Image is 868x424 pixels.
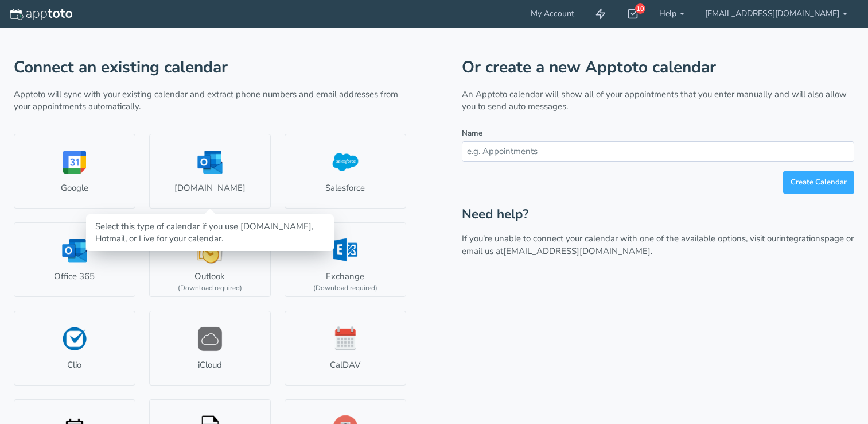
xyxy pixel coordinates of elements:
[285,311,406,386] a: CalDAV
[462,141,854,161] input: e.g. Appointments
[462,128,482,139] label: Name
[10,9,72,20] img: logo-apptoto--white.svg
[178,283,242,293] div: (Download required)
[14,88,406,113] p: Apptoto will sync with your existing calendar and extract phone numbers and email addresses from ...
[149,222,271,297] a: Outlook
[783,171,854,194] button: Create Calendar
[462,59,854,76] h1: Or create a new Apptoto calendar
[462,233,854,257] p: If you’re unable to connect your calendar with one of the available options, visit our page or em...
[313,283,377,293] div: (Download required)
[635,3,645,14] div: 10
[462,207,854,222] h2: Need help?
[503,245,652,257] a: [EMAIL_ADDRESS][DOMAIN_NAME].
[149,134,271,209] a: [DOMAIN_NAME]
[95,221,325,245] div: Select this type of calendar if you use [DOMAIN_NAME], Hotmail, or Live for your calendar.
[14,59,406,76] h1: Connect an existing calendar
[14,311,135,386] a: Clio
[149,311,271,386] a: iCloud
[285,134,406,209] a: Salesforce
[779,233,824,244] a: integrations
[462,88,854,113] p: An Apptoto calendar will show all of your appointments that you enter manually and will also allo...
[14,134,135,209] a: Google
[285,222,406,297] a: Exchange
[14,222,135,297] a: Office 365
